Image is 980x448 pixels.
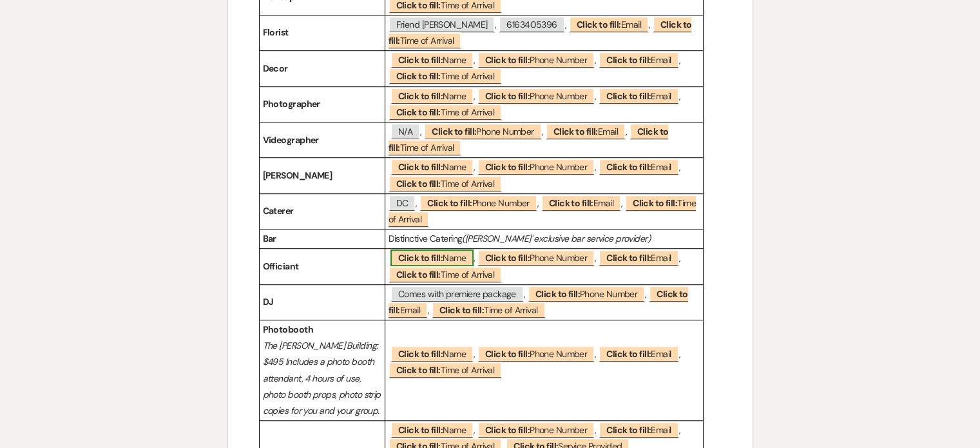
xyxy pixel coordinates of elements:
[477,422,595,438] span: Phone Number
[263,134,319,146] strong: Videographer
[263,205,294,217] strong: Caterer
[263,26,289,38] strong: Florist
[462,233,650,244] em: ([PERSON_NAME]' exclusive bar service provider)
[396,269,441,280] b: Click to fill:
[396,178,441,190] b: Click to fill:
[389,288,688,316] b: Click to fill:
[541,195,621,211] span: Email
[485,252,530,264] b: Click to fill:
[606,54,651,66] b: Click to fill:
[599,88,678,104] span: Email
[398,424,443,436] b: Click to fill:
[398,252,443,264] b: Click to fill:
[477,159,595,175] span: Phone Number
[390,346,474,362] span: Name
[485,161,530,173] b: Click to fill:
[439,304,484,316] b: Click to fill:
[485,90,530,102] b: Click to fill:
[389,286,688,318] span: Email
[398,90,443,102] b: Click to fill:
[389,175,503,191] span: Time of Arrival
[389,159,700,191] p: , , ,
[263,340,383,416] em: The [PERSON_NAME] Building: $495 Includes a photo booth attendant, 4 hours of use, photo booth pr...
[390,422,474,438] span: Name
[599,422,678,438] span: Email
[389,104,503,120] span: Time of Arrival
[396,106,441,118] b: Click to fill:
[263,63,288,74] strong: Decor
[389,123,669,155] span: Time of Arrival
[633,197,677,209] b: Click to fill:
[389,250,700,282] p: , , ,
[389,52,700,84] p: , , ,
[390,286,524,302] span: Comes with premiere package
[477,346,595,362] span: Phone Number
[389,88,700,121] p: , , ,
[477,249,595,266] span: Phone Number
[553,126,598,137] b: Click to fill:
[398,54,443,66] b: Click to fill:
[599,249,678,266] span: Email
[546,123,626,139] span: Email
[599,159,678,175] span: Email
[390,52,474,68] span: Name
[389,286,700,318] p: , , ,
[389,68,503,84] span: Time of Arrival
[477,52,595,68] span: Phone Number
[389,124,700,156] p: , , ,
[263,98,320,110] strong: Photographer
[606,90,651,102] b: Click to fill:
[263,260,299,272] strong: Officiant
[390,123,420,139] span: N/A
[528,286,645,302] span: Phone Number
[599,346,678,362] span: Email
[389,195,700,228] p: , , ,
[390,88,474,104] span: Name
[389,346,700,378] p: , , ,
[389,266,503,282] span: Time of Arrival
[398,348,443,360] b: Click to fill:
[535,288,580,300] b: Click to fill:
[499,16,564,32] span: 6163405396
[419,195,537,211] span: Phone Number
[396,364,441,376] b: Click to fill:
[424,123,541,139] span: Phone Number
[569,16,649,32] span: Email
[389,231,700,247] p: Distinctive Catering
[606,348,651,360] b: Click to fill:
[263,296,274,307] strong: DJ
[606,252,651,264] b: Click to fill:
[389,195,696,227] span: Time of Arrival
[263,170,332,181] strong: [PERSON_NAME]
[427,197,472,209] b: Click to fill:
[396,70,441,82] b: Click to fill:
[390,249,474,266] span: Name
[549,197,593,209] b: Click to fill:
[599,52,678,68] span: Email
[432,302,546,318] span: Time of Arrival
[389,17,700,49] p: , , ,
[606,161,651,173] b: Click to fill:
[432,126,476,137] b: Click to fill:
[606,424,651,436] b: Click to fill:
[389,362,503,378] span: Time of Arrival
[389,16,495,32] span: Friend [PERSON_NAME]
[485,348,530,360] b: Click to fill:
[389,16,692,48] span: Time of Arrival
[485,424,530,436] b: Click to fill:
[398,161,443,173] b: Click to fill:
[263,324,313,335] strong: Photobooth
[263,233,276,244] strong: Bar
[477,88,595,104] span: Phone Number
[485,54,530,66] b: Click to fill:
[390,159,474,175] span: Name
[389,195,416,211] span: DC
[577,19,621,30] b: Click to fill:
